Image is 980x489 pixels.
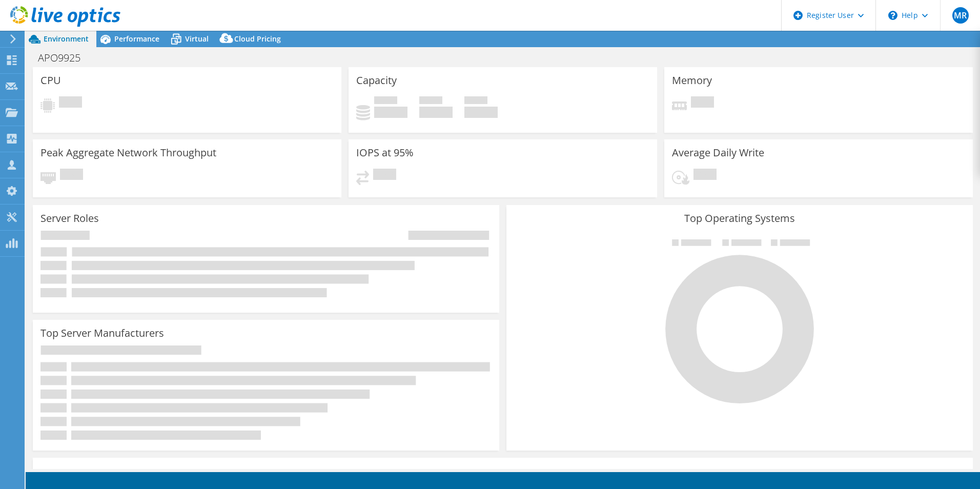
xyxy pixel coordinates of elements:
[952,7,969,24] span: MR
[672,147,764,158] h3: Average Daily Write
[44,34,89,44] span: Environment
[419,107,453,118] h4: 0 GiB
[60,169,83,182] span: Pending
[59,96,82,110] span: Pending
[464,96,487,107] span: Total
[374,107,407,118] h4: 0 GiB
[672,75,712,86] h3: Memory
[514,213,965,224] h3: Top Operating Systems
[114,34,159,44] span: Performance
[693,169,717,182] span: Pending
[374,96,397,107] span: Used
[464,107,498,118] h4: 0 GiB
[40,328,164,339] h3: Top Server Manufacturers
[373,169,396,182] span: Pending
[356,147,414,158] h3: IOPS at 95%
[40,213,99,224] h3: Server Roles
[419,96,442,107] span: Free
[691,96,714,110] span: Pending
[40,147,216,158] h3: Peak Aggregate Network Throughput
[356,75,397,86] h3: Capacity
[33,52,96,64] h1: APO9925
[888,11,897,20] svg: \n
[40,75,61,86] h3: CPU
[234,34,281,44] span: Cloud Pricing
[185,34,209,44] span: Virtual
